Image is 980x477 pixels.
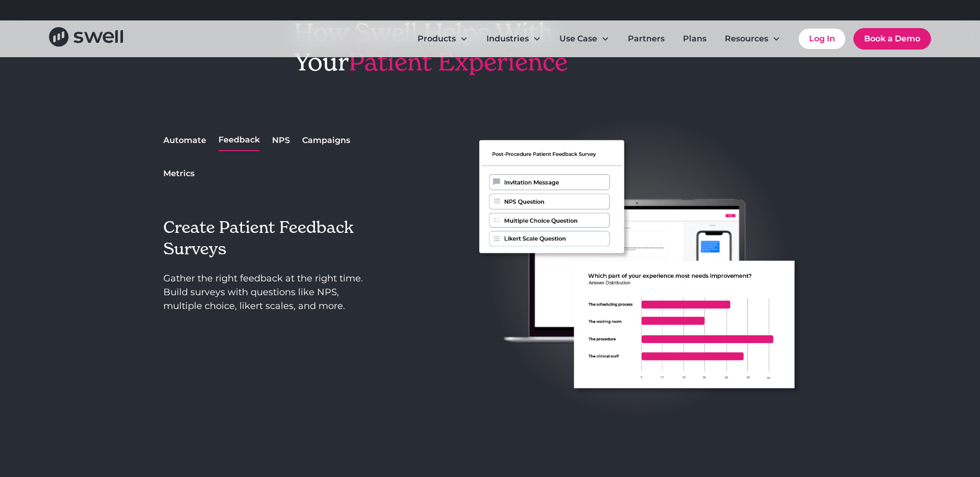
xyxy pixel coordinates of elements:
[294,18,686,77] h2: How Swell Helps With Your
[559,33,597,45] div: Use Case
[163,134,206,147] div: Automate
[486,33,529,45] div: Industries
[478,29,549,49] div: Industries
[218,134,260,146] div: Feedback
[725,33,768,45] div: Resources
[620,29,673,49] a: Partners
[163,217,374,259] h3: Create Patient Feedback Surveys
[853,28,931,50] a: Book a Demo
[163,272,374,313] p: Gather the right feedback at the right time. Build surveys with questions like NPS, multiple choi...
[675,29,715,49] a: Plans
[799,29,845,49] a: Log In
[409,29,476,49] div: Products
[349,46,568,77] span: Patient Experience
[49,27,123,50] a: home
[551,29,618,49] div: Use Case
[163,168,194,180] div: Metrics
[302,134,350,147] div: Campaigns
[272,134,290,147] div: NPS
[717,29,789,49] div: Resources
[418,33,456,45] div: Products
